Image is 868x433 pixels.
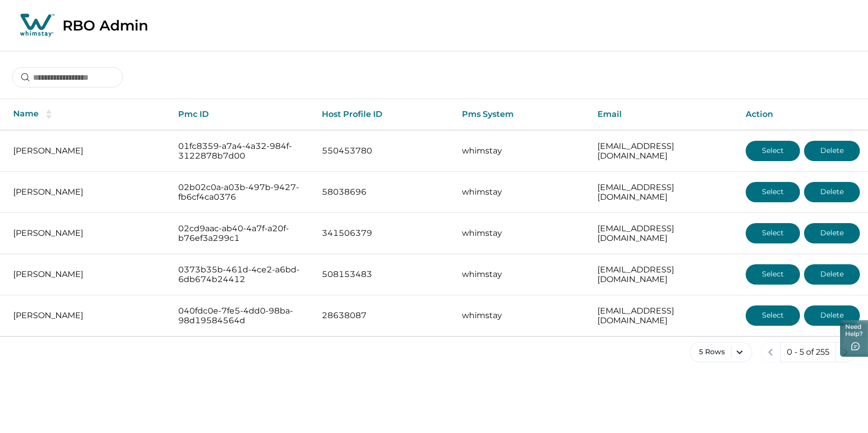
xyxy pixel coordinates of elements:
[760,342,781,362] button: previous page
[178,306,305,326] p: 040fdc0e-7fe5-4dd0-98ba-98d19584564d
[597,265,729,285] p: [EMAIL_ADDRESS][DOMAIN_NAME]
[314,99,454,130] th: Host Profile ID
[13,146,162,156] p: [PERSON_NAME]
[780,342,836,362] button: 0 - 5 of 255
[690,342,752,362] button: 5 Rows
[804,264,860,285] button: Delete
[178,265,305,285] p: 0373b35b-461d-4ce2-a6bd-6db674b24412
[746,141,800,161] button: Select
[170,99,313,130] th: Pmc ID
[13,269,162,280] p: [PERSON_NAME]
[746,182,800,202] button: Select
[322,311,446,321] p: 28638087
[787,347,829,357] p: 0 - 5 of 255
[804,182,860,202] button: Delete
[836,342,856,362] button: next page
[462,146,581,156] p: whimstay
[13,187,162,197] p: [PERSON_NAME]
[804,141,860,161] button: Delete
[462,187,581,197] p: whimstay
[597,182,729,202] p: [EMAIL_ADDRESS][DOMAIN_NAME]
[13,311,162,321] p: [PERSON_NAME]
[322,269,446,280] p: 508153483
[746,264,800,285] button: Select
[178,224,305,243] p: 02cd9aac-ab40-4a7f-a20f-b76ef3a299c1
[178,141,305,161] p: 01fc8359-a7a4-4a32-984f-3122878b7d00
[597,306,729,326] p: [EMAIL_ADDRESS][DOMAIN_NAME]
[13,228,162,238] p: [PERSON_NAME]
[746,305,800,326] button: Select
[597,224,729,243] p: [EMAIL_ADDRESS][DOMAIN_NAME]
[738,99,868,130] th: Action
[39,109,59,119] button: sorting
[804,305,860,326] button: Delete
[746,223,800,243] button: Select
[462,269,581,280] p: whimstay
[454,99,589,130] th: Pms System
[178,182,305,202] p: 02b02c0a-a03b-497b-9427-fb6cf4ca0376
[462,311,581,321] p: whimstay
[62,17,148,34] p: RBO Admin
[462,228,581,238] p: whimstay
[322,187,446,197] p: 58038696
[804,223,860,243] button: Delete
[597,141,729,161] p: [EMAIL_ADDRESS][DOMAIN_NAME]
[589,99,738,130] th: Email
[322,228,446,238] p: 341506379
[322,146,446,156] p: 550453780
